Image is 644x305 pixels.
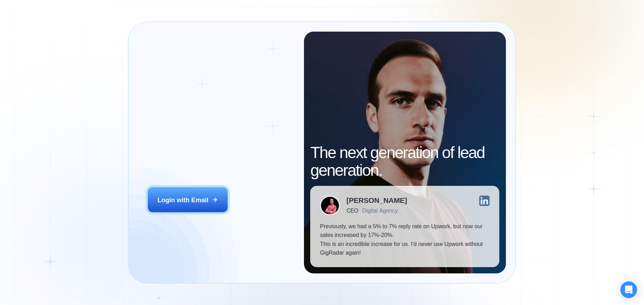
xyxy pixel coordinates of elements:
div: CEO [346,207,358,214]
div: Login with Email [158,196,209,205]
div: Digital Agency [362,207,398,214]
div: Open Intercom Messenger [620,281,637,298]
div: [PERSON_NAME] [346,197,407,204]
h2: The next generation of lead generation. [310,144,499,179]
button: Login with Email [148,187,228,212]
p: Previously, we had a 5% to 7% reply rate on Upwork, but now our sales increased by 17%-20%. This ... [320,222,490,257]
